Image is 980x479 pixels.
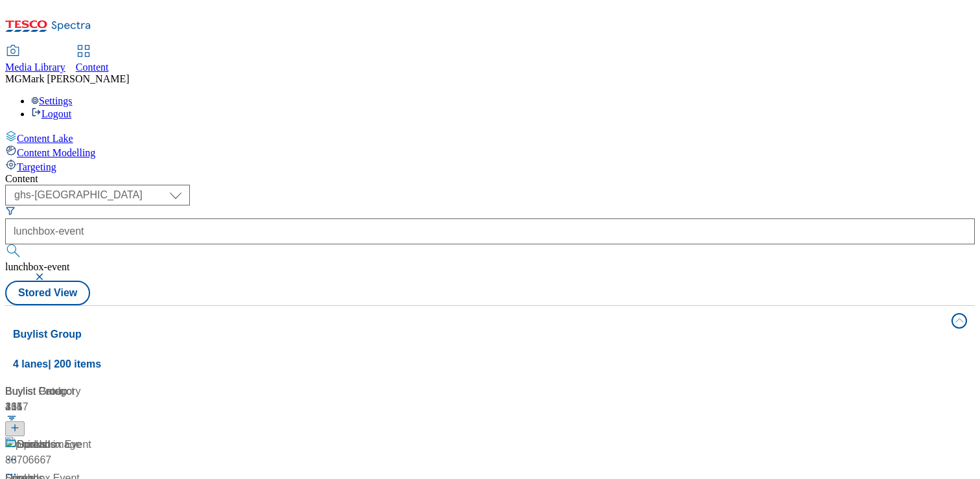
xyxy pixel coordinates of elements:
span: Media Library [5,62,65,73]
a: Media Library [5,46,65,73]
div: Spreads [17,437,56,452]
h4: Buylist Group [13,327,944,342]
a: Targeting [5,159,975,173]
a: Settings [31,95,73,106]
div: 211 [5,399,167,415]
a: Content Modelling [5,145,975,159]
div: Content [5,173,975,185]
span: Content Lake [17,133,73,144]
a: Content [76,46,109,73]
span: Mark [PERSON_NAME] [22,73,130,84]
div: Buylist Category [5,384,167,399]
span: 4 lanes | 200 items [13,358,101,369]
span: Targeting [17,161,56,172]
svg: Search Filters [5,205,16,216]
span: Content [76,62,109,73]
span: lunchbox-event [5,261,70,272]
span: Content Modelling [17,147,95,158]
span: MG [5,73,22,84]
input: Search [5,218,975,244]
a: Logout [31,108,71,119]
a: Content Lake [5,130,975,145]
button: Stored View [5,281,90,305]
button: Buylist Group4 lanes| 200 items [5,306,975,379]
